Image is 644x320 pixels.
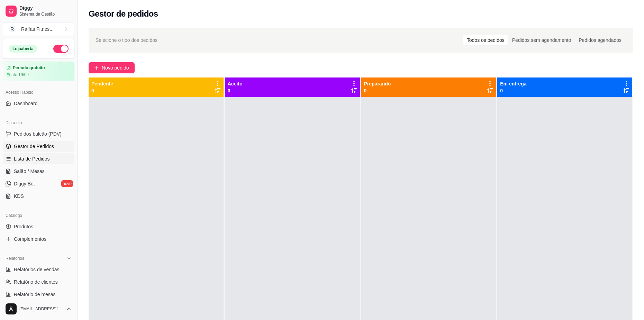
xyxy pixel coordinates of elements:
a: Relatórios de vendas [3,264,74,275]
p: Preparando [364,80,391,87]
a: Gestor de Pedidos [3,141,74,152]
span: plus [94,65,99,70]
a: Relatório de mesas [3,289,74,300]
span: Relatórios de vendas [14,266,60,273]
span: Produtos [14,223,33,230]
div: Acesso Rápido [3,87,74,98]
a: Produtos [3,221,74,232]
div: Pedidos sem agendamento [508,35,575,45]
span: R [9,26,16,33]
p: 0 [228,87,243,94]
article: até 19/09 [11,72,29,77]
span: Gestor de Pedidos [14,143,54,150]
div: Raffas Fitnes ... [21,26,54,33]
span: Lista de Pedidos [14,155,50,162]
button: Select a team [3,22,74,36]
span: Pedidos balcão (PDV) [14,130,62,137]
span: KDS [14,193,24,200]
p: 0 [364,87,391,94]
div: Dia a dia [3,117,74,128]
span: [EMAIL_ADDRESS][DOMAIN_NAME] [19,306,63,312]
h2: Gestor de pedidos [89,8,158,19]
p: Pendente [91,80,113,87]
span: Salão / Mesas [14,168,45,175]
a: Relatório de clientes [3,276,74,287]
span: Novo pedido [102,64,129,72]
div: Catálogo [3,210,74,221]
button: [EMAIL_ADDRESS][DOMAIN_NAME] [3,301,74,317]
span: Diggy [19,5,72,11]
div: Todos os pedidos [463,35,508,45]
span: Selecione o tipo dos pedidos [96,36,157,44]
a: KDS [3,191,74,202]
p: 0 [500,87,526,94]
span: Complementos [14,236,46,243]
article: Período gratuito [13,65,45,71]
p: Em entrega [500,80,526,87]
a: Lista de Pedidos [3,153,74,164]
span: Relatório de mesas [14,291,56,298]
span: Relatório de clientes [14,278,58,285]
span: Dashboard [14,100,38,107]
span: Diggy Bot [14,180,35,187]
span: Relatórios [6,256,24,261]
a: DiggySistema de Gestão [3,3,74,19]
p: 0 [91,87,113,94]
button: Alterar Status [53,45,69,53]
a: Período gratuitoaté 19/09 [3,62,74,81]
a: Complementos [3,234,74,245]
a: Diggy Botnovo [3,178,74,189]
button: Pedidos balcão (PDV) [3,128,74,139]
a: Dashboard [3,98,74,109]
button: Novo pedido [89,62,135,73]
span: Sistema de Gestão [19,11,72,17]
a: Salão / Mesas [3,166,74,177]
div: Loja aberta [9,45,37,53]
div: Pedidos agendados [575,35,625,45]
p: Aceito [228,80,243,87]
